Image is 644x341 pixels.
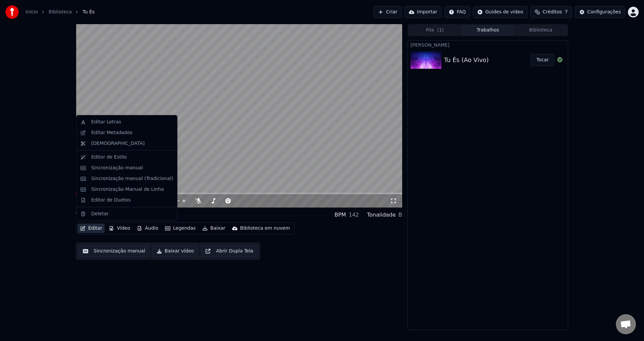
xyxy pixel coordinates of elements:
[444,6,470,18] button: FAQ
[565,9,568,15] span: 7
[405,6,442,18] button: Importar
[49,9,72,15] a: Biblioteca
[91,211,109,217] div: Deletar
[91,165,143,171] div: Sincronização manual
[409,25,462,35] button: Fila
[201,245,258,257] button: Abrir Dupla Tela
[349,211,359,219] div: 142
[514,25,567,35] button: Biblioteca
[91,186,164,193] div: Sincronização Manual de Linha
[437,27,444,34] span: ( 1 )
[444,55,489,65] div: Tu És (Ao Vivo)
[77,224,105,233] button: Editar
[91,119,121,125] div: Editar Letras
[462,25,515,35] button: Trabalhos
[91,140,145,147] div: [DEMOGRAPHIC_DATA]
[543,9,562,15] span: Créditos
[473,6,528,18] button: Guides de vídeo
[200,224,228,233] button: Baixar
[91,175,173,182] div: Sincronização manual (Tradicional)
[616,314,636,334] div: Bate-papo aberto
[162,224,198,233] button: Legendas
[530,6,572,18] button: Créditos7
[587,9,621,15] div: Configurações
[408,41,568,49] div: [PERSON_NAME]
[367,211,396,219] div: Tonalidade
[575,6,625,18] button: Configurações
[76,210,93,220] div: Tu És
[91,197,130,204] div: Editor de Duetos
[152,245,198,257] button: Baixar vídeo
[25,9,95,15] nav: breadcrumb
[398,211,402,219] div: B
[106,224,133,233] button: Vídeo
[134,224,161,233] button: Áudio
[83,9,95,15] span: Tu És
[240,225,290,232] div: Biblioteca em nuvem
[91,129,132,136] div: Editar Metadados
[531,54,554,66] button: Tocar
[5,5,19,19] img: youka
[91,154,127,161] div: Editor de Estilo
[78,245,150,257] button: Sincronização manual
[25,9,38,15] a: Início
[334,211,346,219] div: BPM
[374,6,402,18] button: Criar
